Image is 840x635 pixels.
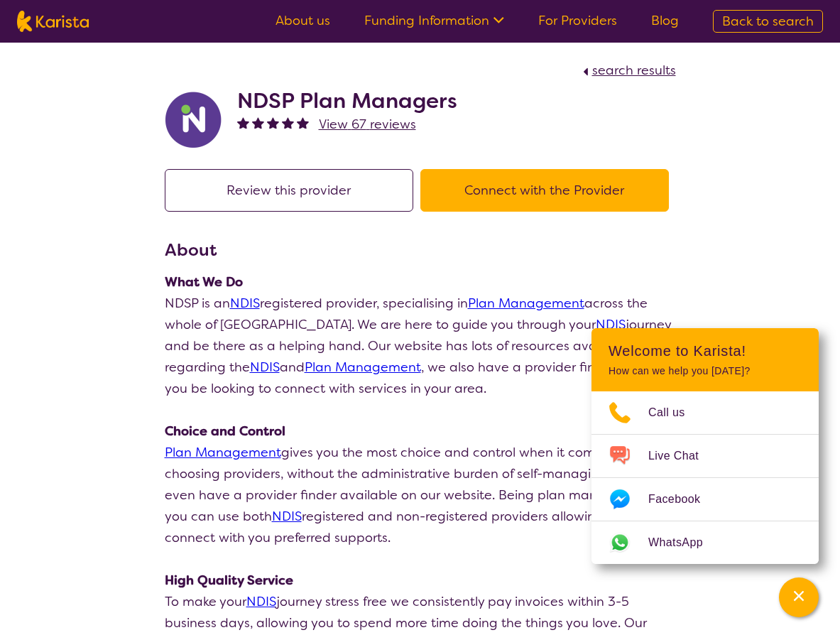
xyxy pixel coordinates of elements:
[591,521,819,564] a: Web link opens in a new tab.
[272,508,302,525] a: NDIS
[165,182,420,199] a: Review this provider
[165,92,222,148] img: ryxpuxvt8mh1enfatjpo.png
[579,62,676,79] a: search results
[779,577,819,617] button: Channel Menu
[165,293,676,399] p: NDSP is an registered provider, specialising in across the whole of [GEOGRAPHIC_DATA]. We are her...
[252,116,264,129] img: fullstar
[648,489,717,510] span: Facebook
[651,12,679,29] a: Blog
[282,116,294,129] img: fullstar
[165,442,676,548] p: gives you the most choice and control when it comes to choosing providers, without the administra...
[648,402,702,423] span: Call us
[305,359,421,376] a: Plan Management
[165,572,293,589] strong: High Quality Service
[230,295,260,312] a: NDIS
[420,182,676,199] a: Connect with the Provider
[246,593,276,610] a: NDIS
[297,116,309,129] img: fullstar
[276,12,330,29] a: About us
[319,116,416,133] span: View 67 reviews
[165,423,285,440] strong: Choice and Control
[538,12,617,29] a: For Providers
[609,342,802,359] h2: Welcome to Karista!
[267,116,279,129] img: fullstar
[165,237,676,263] h3: About
[596,316,626,333] a: NDIS
[165,444,281,461] a: Plan Management
[592,62,676,79] span: search results
[648,532,720,553] span: WhatsApp
[648,445,716,467] span: Live Chat
[319,114,416,135] a: View 67 reviews
[17,11,89,32] img: Karista logo
[165,273,243,291] strong: What We Do
[420,169,669,212] button: Connect with the Provider
[591,391,819,564] ul: Choose channel
[237,88,457,114] h2: NDSP Plan Managers
[609,365,802,377] p: How can we help you [DATE]?
[722,13,814,30] span: Back to search
[591,328,819,564] div: Channel Menu
[250,359,280,376] a: NDIS
[364,12,504,29] a: Funding Information
[165,169,413,212] button: Review this provider
[468,295,584,312] a: Plan Management
[713,10,823,33] a: Back to search
[237,116,249,129] img: fullstar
